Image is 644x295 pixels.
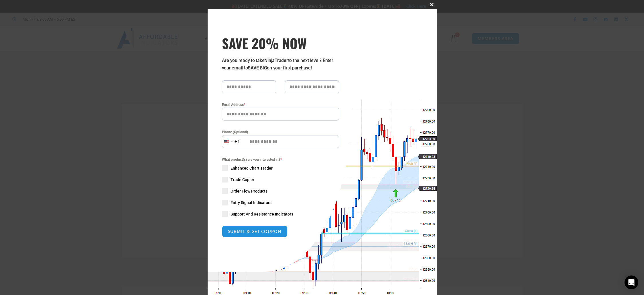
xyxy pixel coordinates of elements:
button: SUBMIT & GET COUPON [222,226,287,237]
div: +1 [235,138,240,145]
span: Enhanced Chart Trader [231,165,273,171]
label: Entry Signal Indicators [222,200,339,205]
strong: SAVE BIG [248,65,267,71]
p: Are you ready to take to the next level? Enter your email to on your first purchase! [222,57,339,72]
label: Trade Copier [222,177,339,183]
div: Open Intercom Messenger [625,275,638,289]
span: What product(s) are you interested in? [222,157,339,162]
label: Phone (Optional) [222,129,339,135]
label: Support And Resistance Indicators [222,211,339,217]
label: Order Flow Products [222,188,339,194]
span: Support And Resistance Indicators [231,211,293,217]
span: SAVE 20% NOW [222,35,339,51]
button: Selected country [222,135,240,148]
label: Enhanced Chart Trader [222,165,339,171]
label: Email Address [222,102,339,108]
span: Trade Copier [231,177,254,183]
strong: NinjaTrader [264,58,288,63]
span: Order Flow Products [231,188,267,194]
span: Entry Signal Indicators [231,200,271,205]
